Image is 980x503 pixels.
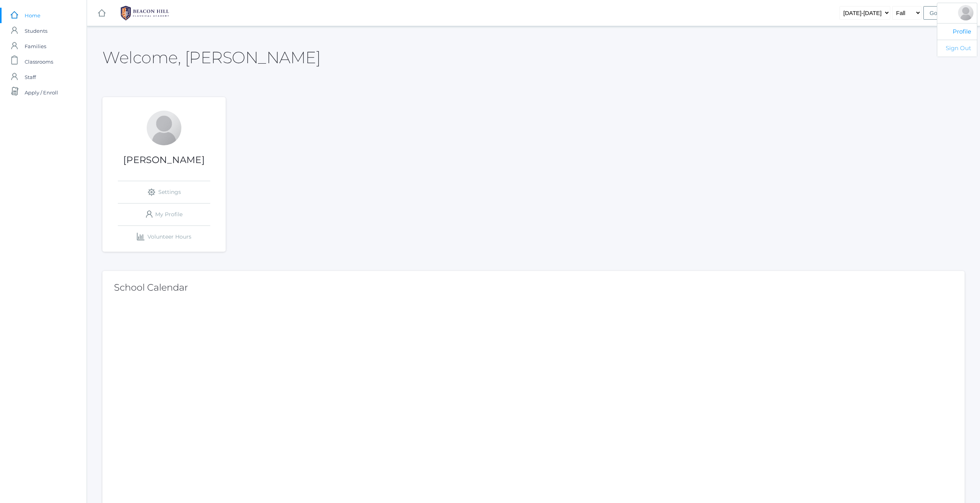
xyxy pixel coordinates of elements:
[116,3,174,23] img: BHCALogos-05-308ed15e86a5a0abce9b8dd61676a3503ac9727e845dece92d48e8588c001991.png
[25,8,40,23] span: Home
[102,49,320,66] h2: Welcome, [PERSON_NAME]
[25,54,53,69] span: Classrooms
[147,111,181,145] div: Ashley Davidson
[25,69,36,85] span: Staff
[923,6,943,20] input: Go
[25,85,58,100] span: Apply / Enroll
[102,155,226,165] h1: [PERSON_NAME]
[25,39,46,54] span: Families
[937,23,977,40] a: Profile
[114,283,953,293] h2: School Calendar
[958,5,973,20] div: Ashley Davidson
[118,181,210,203] a: Settings
[25,23,47,39] span: Students
[118,226,210,248] a: Volunteer Hours
[937,40,977,57] a: Sign Out
[118,204,210,225] a: My Profile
